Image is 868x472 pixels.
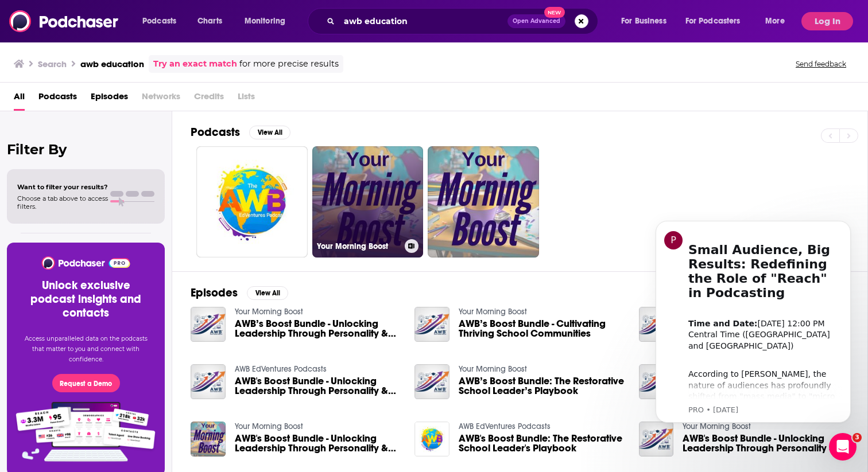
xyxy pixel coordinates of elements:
[191,422,226,457] img: AWB's Boost Bundle - Unlocking Leadership Through Personality & Cultural Fit
[17,183,108,191] span: Want to filter your results?
[197,13,222,29] span: Charts
[80,58,144,69] h3: awb education
[21,334,151,365] p: Access unparalleled data on the podcasts that matter to you and connect with confidence.
[459,307,527,317] a: Your Morning Boost
[685,13,741,29] span: For Podcasters
[52,374,120,392] button: Request a Demo
[237,12,300,30] button: open menu
[621,13,666,29] span: For Business
[678,12,757,30] button: open menu
[339,12,507,30] input: Search podcasts, credits, & more...
[757,12,799,30] button: open menu
[312,146,424,258] a: Your Morning Boost
[683,434,849,453] a: AWB's Boost Bundle - Unlocking Leadership Through Personality & Cultural Fit
[414,364,449,399] img: AWB’s Boost Bundle: The Restorative School Leader’s Playbook
[317,241,400,251] h3: Your Morning Boost
[639,422,674,457] img: AWB's Boost Bundle - Unlocking Leadership Through Personality & Cultural Fit
[12,401,160,462] img: Pro Features
[21,279,151,320] h3: Unlock exclusive podcast insights and contacts
[792,59,850,69] button: Send feedback
[235,376,401,396] a: AWB's Boost Bundle - Unlocking Leadership Through Personality & Cultural Fit
[245,13,285,29] span: Monitoring
[14,87,25,111] a: All
[319,8,609,34] div: Search podcasts, credits, & more...
[765,13,785,29] span: More
[153,57,237,71] a: Try an exact match
[91,87,128,111] a: Episodes
[235,422,303,431] a: Your Morning Boost
[191,286,238,300] h2: Episodes
[191,125,240,139] h2: Podcasts
[235,364,327,374] a: AWB EdVentures Podcasts
[235,434,401,453] a: AWB's Boost Bundle - Unlocking Leadership Through Personality & Cultural Fit
[9,10,119,32] img: Podchaser - Follow, Share and Rate Podcasts
[513,18,560,24] span: Open Advanced
[249,126,290,139] button: View All
[190,12,229,30] a: Charts
[142,13,176,29] span: Podcasts
[194,87,224,111] span: Credits
[134,12,191,30] button: open menu
[414,307,449,342] img: AWB’s Boost Bundle - Cultivating Thriving School Communities
[459,364,527,374] a: Your Morning Boost
[142,87,180,111] span: Networks
[414,422,449,457] img: AWB's Boost Bundle: The Restorative School Leader's Playbook
[38,87,77,111] a: Podcasts
[459,319,625,338] a: AWB’s Boost Bundle - Cultivating Thriving School Communities
[191,307,226,342] img: AWB’s Boost Bundle - Unlocking Leadership Through Personality & Cultural Fit
[638,210,868,430] iframe: Intercom notifications message
[191,125,290,139] a: PodcastsView All
[235,319,401,338] a: AWB’s Boost Bundle - Unlocking Leadership Through Personality & Cultural Fit
[41,256,131,270] img: Podchaser - Follow, Share and Rate Podcasts
[38,58,67,69] h3: Search
[239,57,339,71] span: for more precise results
[613,12,681,30] button: open menu
[852,433,862,442] span: 3
[191,286,288,300] a: EpisodesView All
[507,14,565,28] button: Open AdvancedNew
[7,141,165,158] h2: Filter By
[459,434,625,453] a: AWB's Boost Bundle: The Restorative School Leader's Playbook
[247,286,288,300] button: View All
[829,433,857,461] iframe: Intercom live chat
[238,87,255,111] span: Lists
[17,194,108,210] span: Choose a tab above to access filters.
[459,422,551,431] a: AWB EdVentures Podcasts
[801,12,853,30] button: Log In
[191,364,226,399] img: AWB's Boost Bundle - Unlocking Leadership Through Personality & Cultural Fit
[459,376,625,396] a: AWB’s Boost Bundle: The Restorative School Leader’s Playbook
[235,307,303,317] a: Your Morning Boost
[544,7,565,18] span: New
